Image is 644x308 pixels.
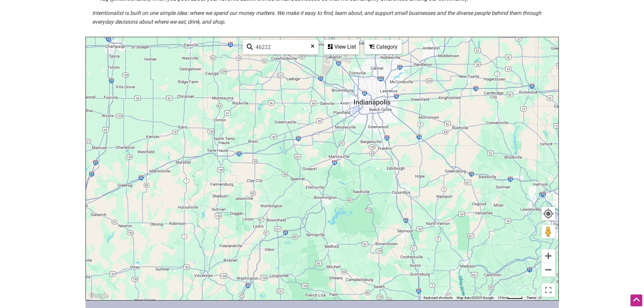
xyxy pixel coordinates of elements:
button: Zoom in [542,249,555,263]
div: Scroll Back to Top [630,294,642,306]
img: Google [88,291,110,300]
button: Your Location [542,207,555,220]
button: Keyboard shortcuts [424,295,453,300]
button: Drag Pegman onto the map to open Street View [542,225,555,238]
div: Type to search and filter [243,40,318,54]
input: Type to find and filter... [253,41,314,54]
div: View List [325,41,358,53]
span: Map data ©2025 Google [457,296,494,300]
a: Terms [527,296,536,300]
button: Zoom out [542,263,555,277]
div: See a list of the visible businesses [324,40,359,54]
div: Category [365,41,401,53]
button: Map Scale: 10 km per 42 pixels [496,295,525,300]
a: Open this area in Google Maps (opens a new window) [88,291,110,300]
button: Toggle fullscreen view [541,283,555,297]
span: 10 km [498,296,507,300]
em: Intentionalist is built on one simple idea: where we spend our money matters. We make it easy to ... [92,10,541,25]
div: Filter by category [364,40,402,54]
